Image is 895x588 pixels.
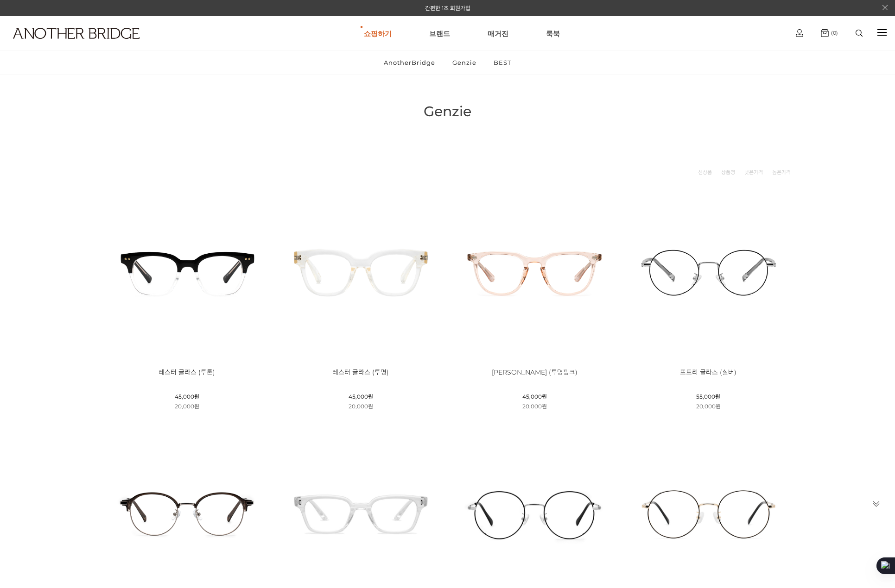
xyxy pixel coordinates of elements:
span: 포트리 글라스 (실버) [680,368,736,376]
span: 45,000원 [175,393,199,400]
span: 45,000원 [522,393,547,400]
span: 55,000원 [696,393,720,400]
img: cart [821,29,829,37]
a: AnotherBridge [376,50,443,75]
a: 레스터 글라스 (투명) [332,369,389,376]
a: Genzie [444,50,484,75]
img: 레스터 글라스 투톤 - 세련된 투톤 안경 제품 이미지 [103,188,271,356]
a: BEST [486,50,519,75]
span: 레스터 글라스 (투명) [332,368,389,376]
span: 20,000원 [522,403,547,410]
span: Genzie [424,103,471,120]
a: 룩북 [546,17,560,50]
a: 매거진 [488,17,508,50]
span: 레스터 글라스 (투톤) [159,368,215,376]
a: 높은가격 [772,168,791,177]
span: 20,000원 [175,403,199,410]
img: 애크런 글라스 - 투명핑크 안경 제품 이미지 [451,188,618,356]
span: 20,000원 [349,403,373,410]
a: logo [5,28,139,62]
a: (0) [821,29,838,37]
img: search [856,30,863,37]
a: 쇼핑하기 [364,17,392,50]
a: 레스터 글라스 (투톤) [159,369,215,376]
img: cart [796,29,803,37]
a: 브랜드 [429,17,450,50]
span: 45,000원 [349,393,373,400]
img: 레스터 글라스 - 투명 안경 제품 이미지 [277,188,444,356]
a: 포트리 글라스 (실버) [680,369,736,376]
span: (0) [829,30,838,36]
img: 포트리 글라스 - 실버 안경 이미지 [625,188,792,356]
a: 낮은가격 [744,168,763,177]
span: [PERSON_NAME] (투명핑크) [492,368,578,376]
a: 상품명 [721,168,735,177]
a: [PERSON_NAME] (투명핑크) [492,369,578,376]
a: 신상품 [698,168,712,177]
img: logo [13,28,140,39]
a: 간편한 1초 회원가입 [425,5,470,12]
span: 20,000원 [696,403,721,410]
